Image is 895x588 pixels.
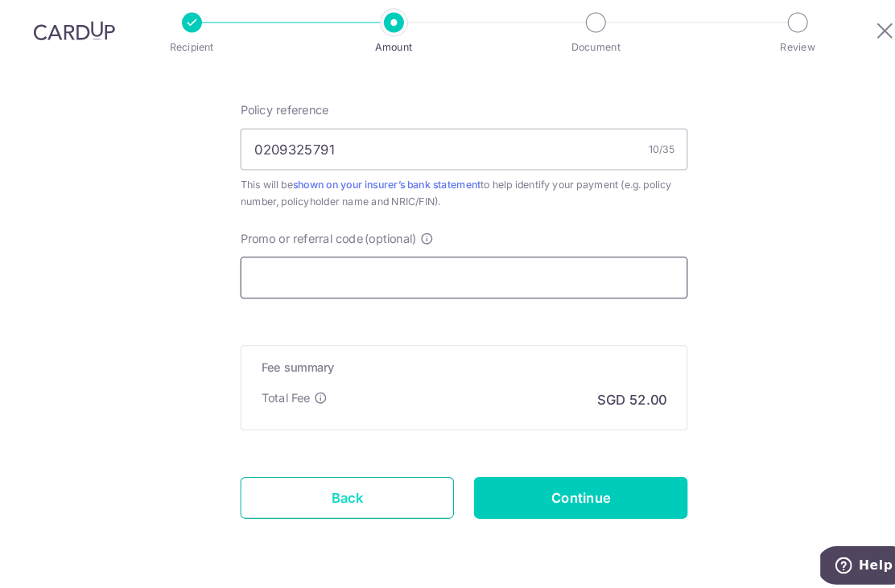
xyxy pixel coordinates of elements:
label: Policy reference [232,111,317,127]
input: Continue [457,473,663,513]
span: Promo or referral code [232,235,350,251]
p: Recipient [126,51,245,67]
p: Document [515,51,634,67]
div: This will be to help identify your payment (e.g. policy number, policyholder name and NRIC/FIN). [232,183,663,216]
span: (optional) [352,235,402,251]
p: Total Fee [252,389,299,405]
h5: Fee summary [252,360,643,376]
iframe: Opens a widget where you can find more information [791,540,879,580]
a: shown on your insurer’s bank statement [283,185,464,197]
a: Back [232,473,438,513]
div: 10/35 [625,149,650,165]
img: CardUp [32,33,111,52]
p: Amount [320,51,439,67]
p: Review [710,51,829,67]
p: SGD 52.00 [576,389,643,408]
